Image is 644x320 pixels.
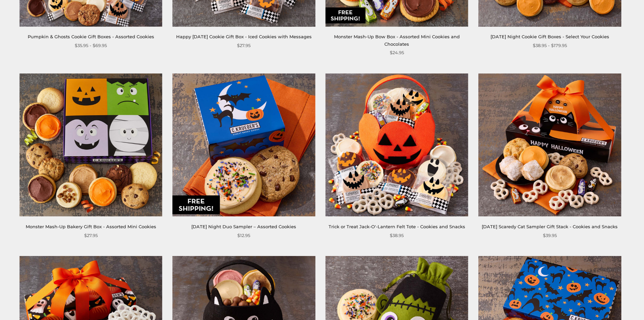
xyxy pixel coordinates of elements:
[491,34,609,39] a: [DATE] Night Cookie Gift Boxes - Select Your Cookies
[543,232,557,239] span: $39.95
[390,49,404,56] span: $24.95
[478,73,621,216] img: Halloween Scaredy Cat Sampler Gift Stack - Cookies and Snacks
[390,232,404,239] span: $38.95
[237,232,250,239] span: $12.95
[172,73,315,216] img: Halloween Night Duo Sampler – Assorted Cookies
[191,224,296,229] a: [DATE] Night Duo Sampler – Assorted Cookies
[237,42,251,49] span: $27.95
[75,42,107,49] span: $35.95 - $69.95
[326,73,468,216] img: Trick or Treat Jack-O'-Lantern Felt Tote - Cookies and Snacks
[329,224,465,229] a: Trick or Treat Jack-O'-Lantern Felt Tote - Cookies and Snacks
[482,224,618,229] a: [DATE] Scaredy Cat Sampler Gift Stack - Cookies and Snacks
[533,42,567,49] span: $38.95 - $179.95
[334,34,460,46] a: Monster Mash-Up Bow Box - Assorted Mini Cookies and Chocolates
[28,34,154,39] a: Pumpkin & Ghosts Cookie Gift Boxes - Assorted Cookies
[20,73,162,216] img: Monster Mash-Up Bakery Gift Box - Assorted Mini Cookies
[26,224,156,229] a: Monster Mash-Up Bakery Gift Box - Assorted Mini Cookies
[84,232,98,239] span: $27.95
[176,34,312,39] a: Happy [DATE] Cookie Gift Box - Iced Cookies with Messages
